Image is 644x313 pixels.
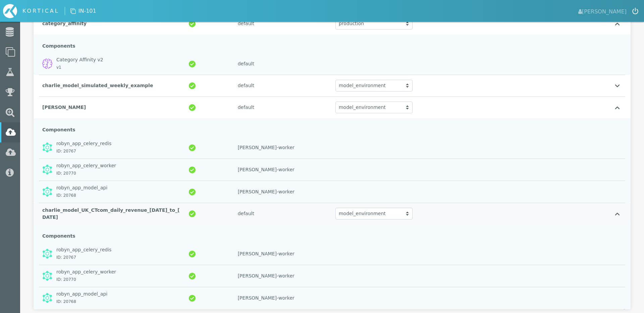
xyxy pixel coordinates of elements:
span: [PERSON_NAME] [578,6,627,16]
div: KORTICAL [22,7,59,15]
a: KORTICAL [3,4,65,18]
img: icon-kortical.svg [3,4,17,18]
img: icon-logout.svg [632,8,638,14]
div: Home [3,4,65,18]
